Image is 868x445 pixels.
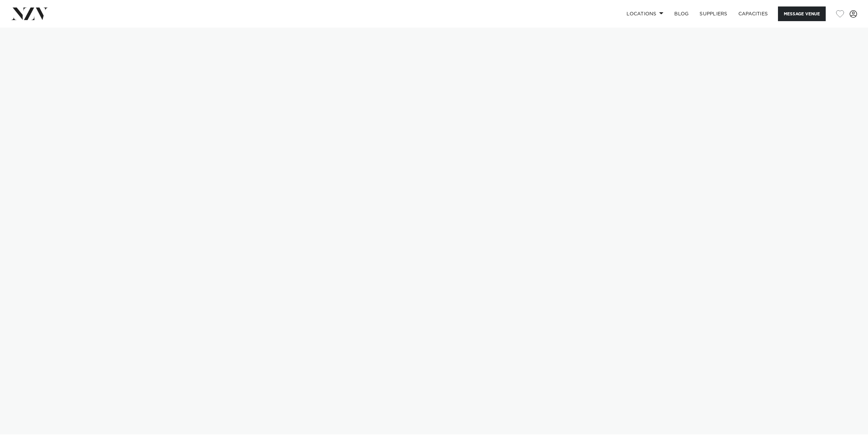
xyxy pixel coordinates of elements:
a: Locations [621,6,669,21]
a: BLOG [669,6,694,21]
button: Message Venue [778,6,826,21]
img: nzv-logo.png [11,8,48,20]
a: Capacities [733,6,774,21]
a: SUPPLIERS [694,6,733,21]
